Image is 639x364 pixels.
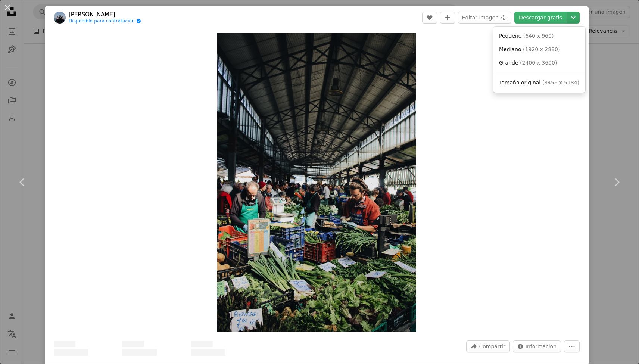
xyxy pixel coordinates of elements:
[499,60,518,66] span: Grande
[493,27,585,93] div: Elegir el tamaño de descarga
[499,33,521,39] span: Pequeño
[567,12,580,24] button: Elegir el tamaño de descarga
[523,46,560,52] span: ( 1920 x 2880 )
[523,33,554,39] span: ( 640 x 960 )
[499,46,521,52] span: Mediano
[499,80,540,85] span: Tamaño original
[542,80,579,85] span: ( 3456 x 5184 )
[520,60,557,66] span: ( 2400 x 3600 )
